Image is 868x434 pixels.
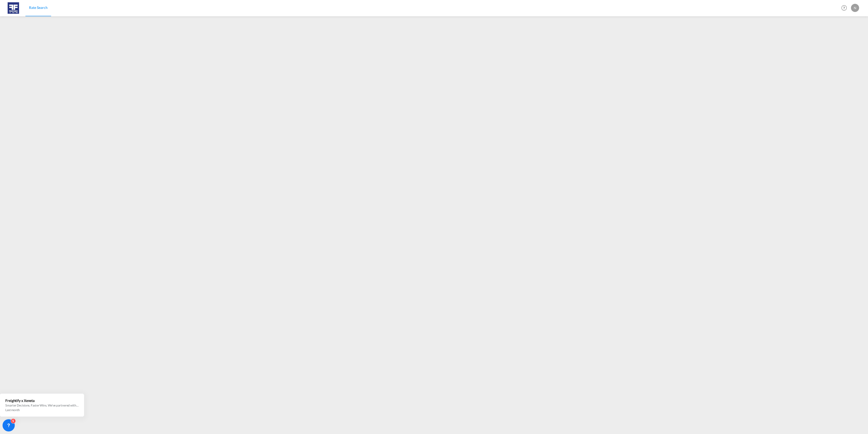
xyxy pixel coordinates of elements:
span: Rate Search [29,5,48,10]
span: Help [840,4,848,12]
div: N [851,4,859,12]
div: Help [840,4,851,13]
img: c5c165f09e5811eeb82c377d2fa6103f.JPG [8,2,19,14]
